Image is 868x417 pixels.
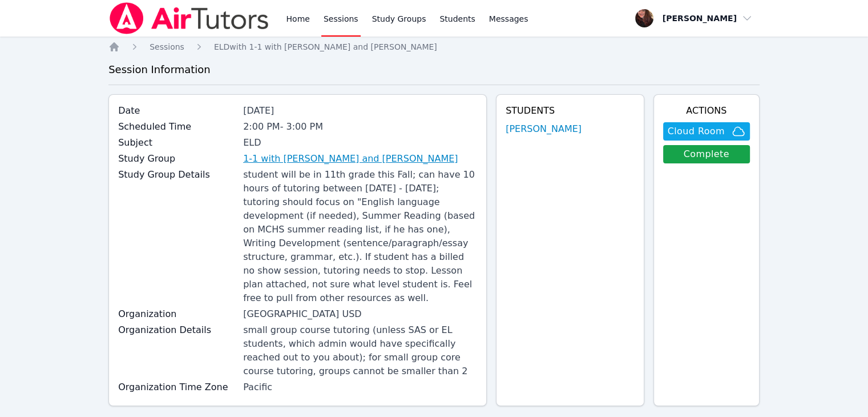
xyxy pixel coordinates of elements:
[489,13,528,25] span: Messages
[150,41,184,53] a: Sessions
[663,145,750,163] a: Complete
[108,62,760,78] h3: Session Information
[118,380,236,394] label: Organization Time Zone
[506,122,582,136] a: [PERSON_NAME]
[243,307,477,321] div: [GEOGRAPHIC_DATA] USD
[214,41,437,53] a: ELDwith 1-1 with [PERSON_NAME] and [PERSON_NAME]
[243,152,458,166] a: 1-1 with [PERSON_NAME] and [PERSON_NAME]
[150,42,184,51] span: Sessions
[243,120,477,134] div: 2:00 PM - 3:00 PM
[243,168,477,305] div: student will be in 11th grade this Fall; can have 10 hours of tutoring between [DATE] - [DATE]; t...
[506,104,634,118] h4: Students
[118,323,236,337] label: Organization Details
[243,136,477,150] div: ELD
[214,42,437,51] span: ELD with 1-1 with [PERSON_NAME] and [PERSON_NAME]
[108,41,760,53] nav: Breadcrumb
[118,120,236,134] label: Scheduled Time
[243,104,477,118] div: [DATE]
[118,152,236,166] label: Study Group
[243,380,477,394] div: Pacific
[663,104,750,118] h4: Actions
[243,323,477,378] div: small group course tutoring (unless SAS or EL students, which admin would have specifically reach...
[108,2,270,34] img: Air Tutors
[668,125,725,138] span: Cloud Room
[118,136,236,150] label: Subject
[118,168,236,182] label: Study Group Details
[118,307,236,321] label: Organization
[663,122,750,141] button: Cloud Room
[118,104,236,118] label: Date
